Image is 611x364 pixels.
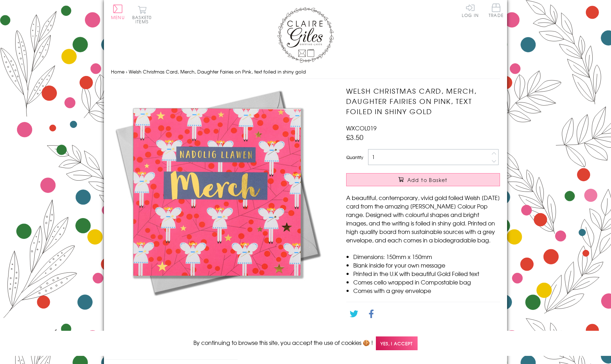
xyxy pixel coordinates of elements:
span: WXCOL019 [346,124,377,132]
span: Menu [111,14,125,20]
button: Basket0 items [132,6,152,24]
li: Comes with a grey envelope [353,286,500,295]
span: Add to Basket [407,176,448,183]
li: Printed in the U.K with beautiful Gold Foiled text [353,269,500,278]
button: Add to Basket [346,173,500,186]
span: £3.50 [346,132,363,142]
h1: Welsh Christmas Card, Merch, Daughter Fairies on Pink, text foiled in shiny gold [346,86,500,116]
a: Trade [489,4,504,19]
label: Quantity [346,154,363,160]
a: Home [111,68,124,75]
p: A beautiful, contemporary, vivid gold foiled Welsh [DATE] card from the amazing [PERSON_NAME] Col... [346,193,500,244]
span: Welsh Christmas Card, Merch, Daughter Fairies on Pink, text foiled in shiny gold [129,68,306,75]
li: Blank inside for your own message [353,261,500,269]
a: Log In [462,4,479,17]
nav: breadcrumbs [111,65,500,79]
span: 0 items [135,14,152,25]
li: Comes cello wrapped in Compostable bag [353,278,500,286]
a: Go back to the collection [352,329,421,337]
img: Claire Giles Greetings Cards [277,7,334,63]
span: Trade [489,4,504,17]
li: Dimensions: 150mm x 150mm [353,252,500,261]
img: Welsh Christmas Card, Merch, Daughter Fairies on Pink, text foiled in shiny gold [111,86,323,298]
span: › [126,68,127,75]
span: Yes, I accept [376,336,418,350]
button: Menu [111,5,125,19]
